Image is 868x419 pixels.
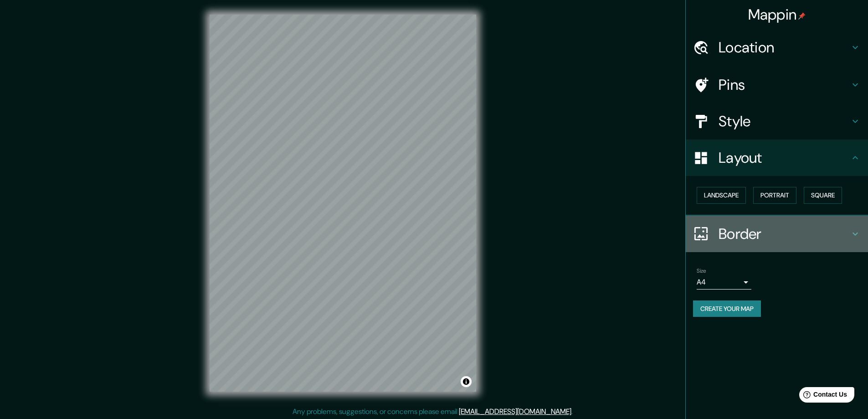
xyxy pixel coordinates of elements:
[686,29,868,66] div: Location
[293,406,573,417] p: Any problems, suggestions, or concerns please email .
[461,376,472,387] button: Toggle attribution
[748,5,806,24] h4: Mappin
[697,275,751,290] div: A4
[719,112,850,130] h4: Style
[697,187,746,204] button: Landscape
[719,149,850,167] h4: Layout
[719,76,850,94] h4: Pins
[697,267,706,274] label: Size
[459,407,571,416] a: [EMAIL_ADDRESS][DOMAIN_NAME]
[719,225,850,243] h4: Border
[573,406,574,417] div: .
[804,187,842,204] button: Square
[686,216,868,252] div: Border
[686,103,868,140] div: Style
[686,140,868,176] div: Layout
[753,187,796,204] button: Portrait
[798,12,806,20] img: pin-icon.png
[210,15,476,392] canvas: Map
[693,300,761,317] button: Create your map
[787,383,858,409] iframe: Help widget launcher
[719,38,850,57] h4: Location
[686,67,868,103] div: Pins
[574,406,576,417] div: .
